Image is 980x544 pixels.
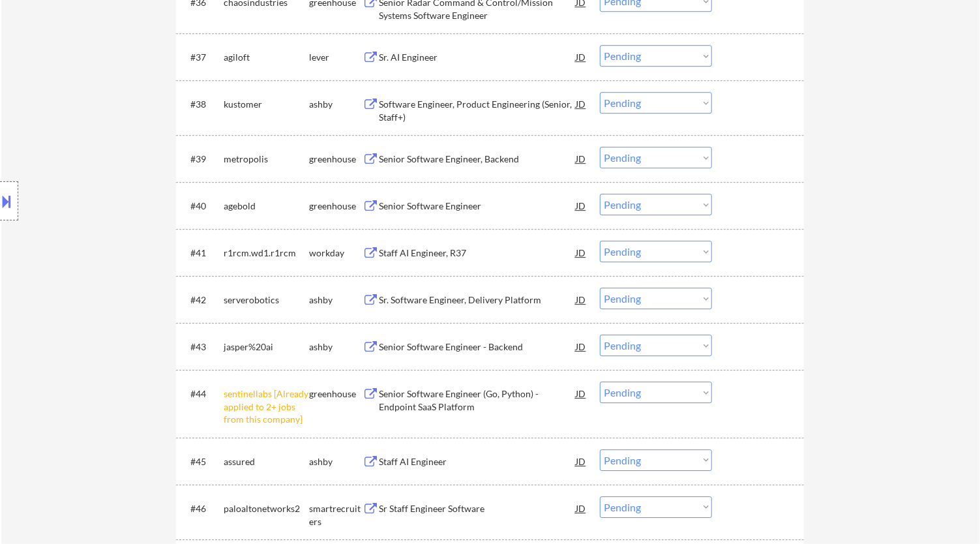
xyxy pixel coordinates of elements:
[224,98,309,111] div: kustomer
[224,51,309,64] div: agiloft
[309,153,363,166] div: greenhouse
[309,455,363,468] div: ashby
[224,340,309,354] div: jasper%20ai
[574,288,587,311] div: JD
[224,153,309,166] div: metropolis
[574,194,587,217] div: JD
[309,247,363,260] div: workday
[309,200,363,213] div: greenhouse
[190,502,213,515] div: #46
[574,382,587,405] div: JD
[190,387,213,400] div: #44
[309,502,363,528] div: smartrecruiters
[379,51,576,64] div: Sr. AI Engineer
[309,98,363,111] div: ashby
[190,340,213,354] div: #43
[574,449,587,473] div: JD
[574,147,587,170] div: JD
[379,294,576,307] div: Sr. Software Engineer, Delivery Platform
[224,387,309,426] div: sentinellabs [Already applied to 2+ jobs from this company]
[224,247,309,260] div: r1rcm.wd1.r1rcm
[224,455,309,468] div: assured
[574,45,587,68] div: JD
[309,294,363,307] div: ashby
[379,387,576,413] div: Senior Software Engineer (Go, Python) - Endpoint SaaS Platform
[379,340,576,354] div: Senior Software Engineer - Backend
[309,387,363,400] div: greenhouse
[190,51,213,64] div: #37
[224,200,309,213] div: agebold
[190,455,213,468] div: #45
[574,496,587,520] div: JD
[379,455,576,468] div: Staff AI Engineer
[224,294,309,307] div: serverobotics
[379,98,576,123] div: Software Engineer, Product Engineering (Senior, Staff+)
[574,241,587,264] div: JD
[574,335,587,358] div: JD
[379,247,576,260] div: Staff AI Engineer, R37
[379,153,576,166] div: Senior Software Engineer, Backend
[224,502,309,515] div: paloaltonetworks2
[574,92,587,115] div: JD
[379,502,576,515] div: Sr Staff Engineer Software
[379,200,576,213] div: Senior Software Engineer
[309,51,363,64] div: lever
[309,340,363,354] div: ashby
